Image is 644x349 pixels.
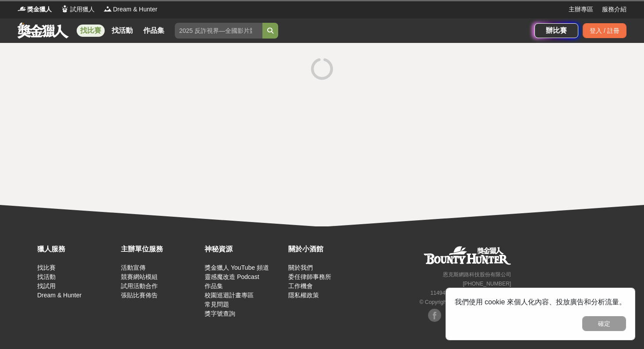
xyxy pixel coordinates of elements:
[205,282,223,289] a: 作品集
[37,282,56,289] a: 找試用
[583,23,626,38] div: 登入 / 註冊
[121,244,200,254] div: 主辦單位服務
[288,273,331,280] a: 委任律師事務所
[288,282,313,289] a: 工作機會
[121,292,158,299] a: 張貼比賽佈告
[175,23,262,39] input: 2025 反詐視界—全國影片競賽
[582,316,626,331] button: 確定
[121,282,158,289] a: 試用活動合作
[37,273,56,280] a: 找活動
[18,5,52,14] a: Logo獎金獵人
[288,292,319,299] a: 隱私權政策
[443,271,511,278] small: 恩克斯網路科技股份有限公司
[534,23,578,38] a: 辦比賽
[60,4,69,13] img: Logo
[463,281,511,287] small: [PHONE_NUMBER]
[121,264,145,271] a: 活動宣傳
[140,25,168,37] a: 作品集
[428,309,441,322] img: Facebook
[77,25,105,37] a: 找比賽
[37,244,117,254] div: 獵人服務
[455,298,626,306] span: 我們使用 cookie 來個人化內容、投放廣告和分析流量。
[205,264,269,271] a: 獎金獵人 YouTube 頻道
[205,244,284,254] div: 神秘資源
[121,273,158,280] a: 競賽網站模組
[430,290,511,296] small: 11494 [STREET_ADDRESS] 3 樓
[419,299,511,305] small: © Copyright 2025 . All Rights Reserved.
[569,5,593,14] a: 主辦專區
[37,292,81,299] a: Dream & Hunter
[205,301,229,308] a: 常見問題
[205,292,254,299] a: 校園巡迴計畫專區
[18,4,26,13] img: Logo
[113,5,157,14] span: Dream & Hunter
[37,264,56,271] a: 找比賽
[70,5,95,14] span: 試用獵人
[288,244,368,254] div: 關於小酒館
[103,5,157,14] a: LogoDream & Hunter
[205,273,259,280] a: 靈感魔改造 Podcast
[108,25,136,37] a: 找活動
[288,264,313,271] a: 關於我們
[27,5,52,14] span: 獎金獵人
[103,4,112,13] img: Logo
[205,310,235,317] a: 獎字號查詢
[60,5,95,14] a: Logo試用獵人
[602,5,626,14] a: 服務介紹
